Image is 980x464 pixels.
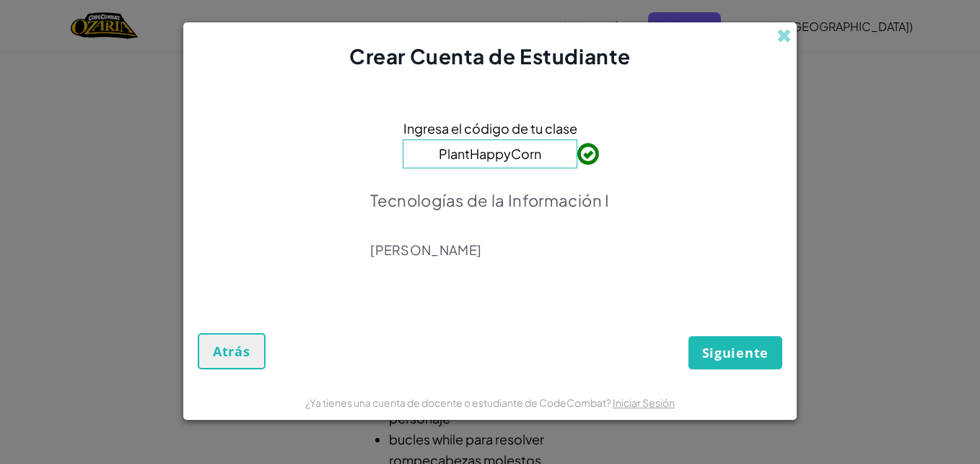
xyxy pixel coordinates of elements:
button: Atrás [198,333,266,369]
span: Siguiente [702,344,769,361]
span: Ingresa el código de tu clase [403,118,577,139]
span: ¿Ya tienes una cuenta de docente o estudiante de CodeCombat? [305,396,613,409]
p: [PERSON_NAME] [370,241,609,259]
span: Crear Cuenta de Estudiante [349,43,631,69]
a: Iniciar Sesión [613,396,675,409]
p: Tecnologías de la Información I [370,190,609,210]
span: Atrás [213,343,250,360]
button: Siguiente [688,336,782,369]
